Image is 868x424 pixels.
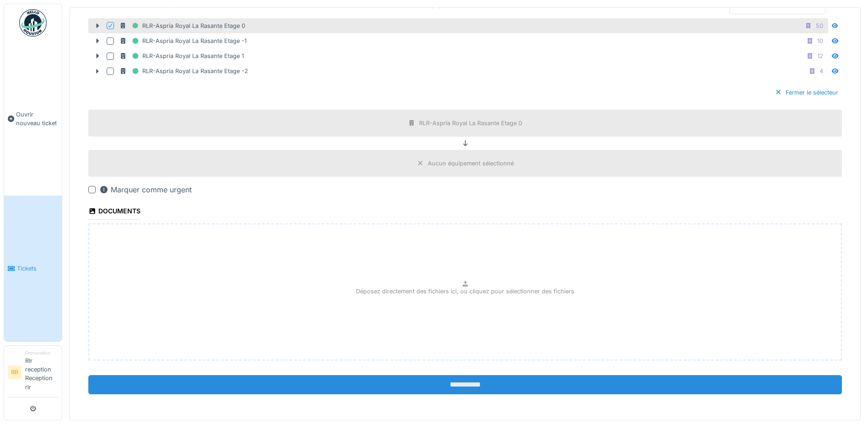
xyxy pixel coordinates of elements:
[817,52,823,60] div: 12
[119,50,244,62] div: RLR-Aspria Royal La Rasante Etage 1
[419,119,522,127] div: RLR-Aspria Royal La Rasante Etage 0
[25,350,58,356] div: Demandeur
[428,159,514,168] div: Aucun équipement sélectionné
[8,350,58,397] a: RR DemandeurRlr reception Reception rlr
[25,350,58,395] li: Rlr reception Reception rlr
[99,184,192,195] div: Marquer comme urgent
[771,86,842,99] div: Fermer le sélecteur
[817,37,823,45] div: 10
[816,21,823,30] div: 50
[356,287,574,296] p: Déposez directement des fichiers ici, ou cliquez pour sélectionner des fichiers
[88,204,140,220] div: Documents
[119,65,248,77] div: RLR-Aspria Royal La Rasante Etage -2
[17,264,58,273] span: Tickets
[16,110,58,127] span: Ouvrir nouveau ticket
[4,42,62,196] a: Ouvrir nouveau ticket
[19,9,47,37] img: Badge_color-CXgf-gQk.svg
[819,67,823,75] div: 4
[8,366,22,379] li: RR
[119,35,247,47] div: RLR-Aspria Royal La Rasante Etage -1
[4,196,62,341] a: Tickets
[119,20,245,32] div: RLR-Aspria Royal La Rasante Etage 0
